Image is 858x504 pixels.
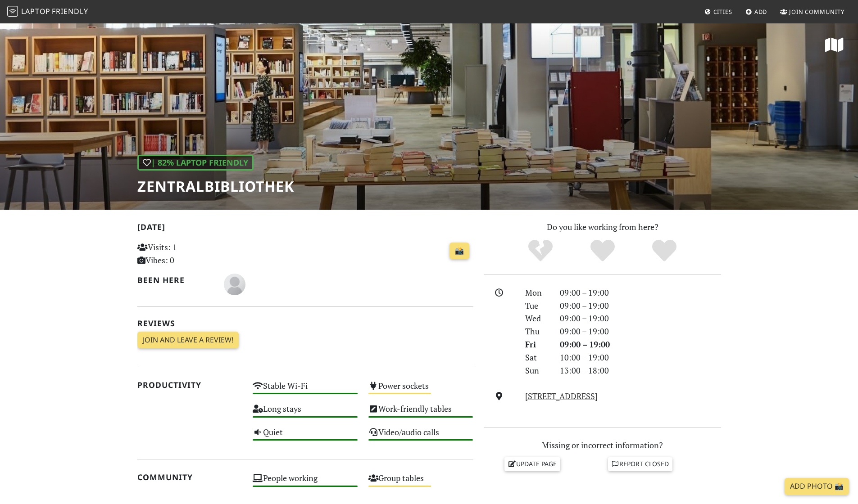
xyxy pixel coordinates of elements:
div: Definitely! [633,238,695,263]
div: Group tables [363,471,479,494]
h2: Community [137,472,242,482]
a: LaptopFriendly LaptopFriendly [7,4,88,20]
a: Add Photo 📸 [785,478,849,495]
h2: Productivity [137,380,242,390]
a: [STREET_ADDRESS] [525,391,598,401]
div: Thu [520,325,554,338]
a: Join Community [776,4,848,20]
div: Stable Wi-Fi [247,378,363,401]
a: Join and leave a review! [137,332,239,349]
a: Cities [701,4,736,20]
p: Missing or incorrect information? [484,439,721,452]
div: 09:00 – 19:00 [554,312,726,325]
div: Sun [520,364,554,377]
div: Yes [572,238,634,263]
div: 09:00 – 19:00 [554,325,726,338]
h1: Zentralbibliothek [137,178,294,195]
div: People working [247,471,363,494]
div: No [509,238,572,263]
div: Mon [520,286,554,299]
div: Tue [520,299,554,312]
a: 📸 [449,243,469,260]
span: Cities [713,8,732,16]
div: Fri [520,338,554,351]
div: Work-friendly tables [363,401,479,424]
h2: [DATE] [137,222,473,235]
div: 09:00 – 19:00 [554,299,726,312]
div: Video/audio calls [363,425,479,448]
div: 09:00 – 19:00 [554,338,726,351]
img: LaptopFriendly [7,6,18,17]
span: Friendly [52,6,88,16]
a: Report closed [608,457,673,471]
a: Add [742,4,771,20]
div: Quiet [247,425,363,448]
img: blank-535327c66bd565773addf3077783bbfce4b00ec00e9fd257753287c682c7fa38.png [224,274,245,295]
p: Visits: 1 Vibes: 0 [137,241,242,267]
h2: Been here [137,275,213,285]
span: Add [754,8,767,16]
a: Update page [504,457,560,471]
span: Join Community [789,8,844,16]
div: Wed [520,312,554,325]
div: 13:00 – 18:00 [554,364,726,377]
p: Do you like working from here? [484,220,721,234]
h2: Reviews [137,319,473,328]
span: Diogo Ferreira [224,278,245,289]
div: Long stays [247,401,363,424]
div: Sat [520,351,554,364]
div: 10:00 – 19:00 [554,351,726,364]
span: Laptop [21,6,50,16]
div: Power sockets [363,378,479,401]
div: | 82% Laptop Friendly [137,155,254,171]
div: 09:00 – 19:00 [554,286,726,299]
